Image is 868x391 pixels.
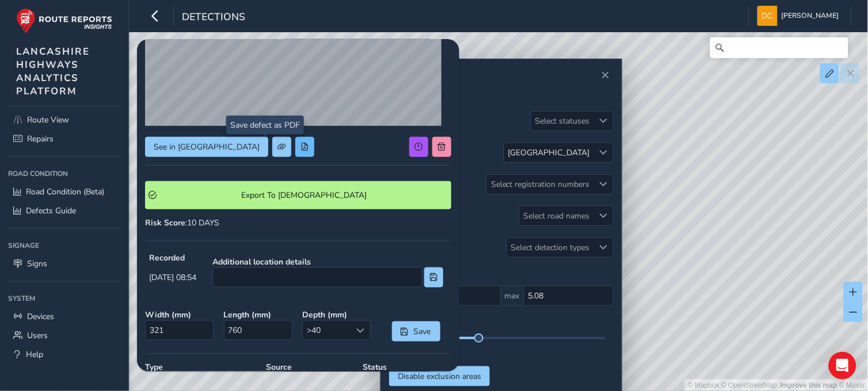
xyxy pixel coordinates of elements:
div: Select statuses [531,112,594,131]
a: Route View [8,110,120,129]
div: Select registration numbers [487,175,594,194]
div: Open Intercom Messenger [829,352,856,379]
strong: Type [145,362,258,373]
span: Defects Guide [26,205,76,216]
span: Road Condition (Beta) [26,186,104,197]
a: Repairs [8,129,120,148]
strong: Risk Score [145,217,185,228]
img: diamond-layout [757,6,778,26]
span: max [501,286,524,306]
a: Road Condition (Beta) [8,182,120,201]
div: Signage [8,237,120,254]
img: rr logo [16,8,112,34]
span: See in [GEOGRAPHIC_DATA] [154,141,260,152]
div: System [8,290,120,307]
span: LANCASHIRE HIGHWAYS ANALYTICS PLATFORM [16,45,90,98]
span: Help [26,349,43,360]
span: Users [27,330,48,341]
h2: Filters [389,83,614,103]
div: 35 [397,343,606,354]
span: Save [413,326,432,337]
span: Route View [27,114,69,125]
strong: Length ( mm ) [224,309,295,320]
span: >40 [303,321,351,340]
strong: Depth ( mm ) [302,309,373,320]
span: Repairs [27,133,54,144]
input: Search [710,37,848,58]
a: Users [8,326,120,345]
strong: Width ( mm ) [145,309,216,320]
strong: Additional location details [212,256,443,267]
a: Help [8,345,120,364]
span: Devices [27,311,54,322]
button: Save [392,321,440,342]
button: Export To Symology [145,181,451,209]
button: Close [597,67,614,83]
button: [PERSON_NAME] [757,6,843,26]
div: Road Condition [8,165,120,182]
div: : 10 DAYS [145,217,451,228]
span: [DATE] 08:54 [149,272,196,283]
span: Export To [DEMOGRAPHIC_DATA] [161,190,448,201]
strong: Source [266,362,355,373]
span: Signs [27,258,47,269]
a: Defects Guide [8,201,120,220]
a: Signs [8,254,120,273]
strong: Status [363,362,451,373]
div: Select detection types [507,238,594,257]
button: See in Route View [145,137,268,157]
strong: Recorded [149,252,196,263]
button: Disable exclusion areas [389,366,490,386]
input: 0 [524,286,614,306]
span: [PERSON_NAME] [782,6,839,26]
a: Devices [8,307,120,326]
div: [GEOGRAPHIC_DATA] [508,147,590,158]
span: Detections [182,10,245,26]
div: Select road names [520,206,594,225]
